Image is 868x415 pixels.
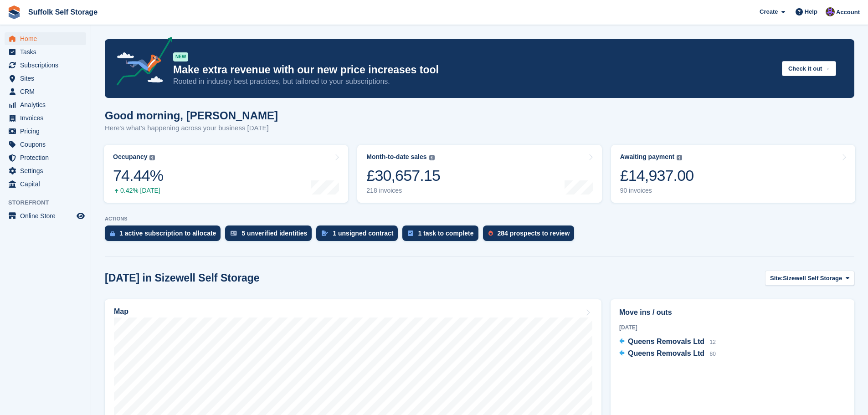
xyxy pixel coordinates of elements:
span: Queens Removals Ltd [628,338,704,345]
img: stora-icon-8386f47178a22dfd0bd8f6a31ec36ba5ce8667c1dd55bd0f319d3a0aa187defe.svg [7,5,21,19]
a: menu [5,210,86,222]
button: Site: Sizewell Self Storage [765,271,854,286]
a: menu [5,125,86,138]
a: menu [5,98,86,111]
div: 90 invoices [620,187,694,195]
span: Home [20,32,75,45]
img: icon-info-grey-7440780725fd019a000dd9b08b2336e03edf1995a4989e88bcd33f0948082b44.svg [677,155,682,160]
a: Queens Removals Ltd 12 [619,336,716,348]
div: 284 prospects to review [498,230,570,237]
a: 5 unverified identities [225,225,316,246]
a: 1 unsigned contract [316,225,402,246]
a: menu [5,72,86,85]
a: Queens Removals Ltd 80 [619,348,716,360]
a: Occupancy 74.44% 0.42% [DATE] [104,145,348,203]
div: £30,657.15 [366,166,440,185]
img: verify_identity-adf6edd0f0f0b5bbfe63781bf79b02c33cf7c696d77639b501bdc392416b5a36.svg [231,231,237,236]
span: Tasks [20,46,75,58]
div: 218 invoices [366,187,440,195]
a: Suffolk Self Storage [25,5,101,20]
img: contract_signature_icon-13c848040528278c33f63329250d36e43548de30e8caae1d1a13099fd9432cc5.svg [322,231,328,236]
a: 1 active subscription to allocate [105,225,225,246]
div: 1 task to complete [418,230,473,237]
span: Coupons [20,138,75,151]
a: menu [5,138,86,151]
span: Pricing [20,125,75,138]
span: Queens Removals Ltd [628,349,704,357]
img: icon-info-grey-7440780725fd019a000dd9b08b2336e03edf1995a4989e88bcd33f0948082b44.svg [149,155,155,160]
span: Settings [20,164,75,177]
a: Month-to-date sales £30,657.15 218 invoices [357,145,601,203]
a: menu [5,178,86,190]
h1: Good morning, [PERSON_NAME] [105,109,278,122]
img: active_subscription_to_allocate_icon-d502201f5373d7db506a760aba3b589e785aa758c864c3986d89f69b8ff3... [110,231,115,236]
a: 284 prospects to review [483,225,579,246]
a: menu [5,46,86,58]
div: 5 unverified identities [241,230,307,237]
img: task-75834270c22a3079a89374b754ae025e5fb1db73e45f91037f5363f120a921f8.svg [408,231,413,236]
span: 12 [709,339,715,345]
div: 1 active subscription to allocate [119,230,216,237]
span: 80 [709,351,715,357]
a: menu [5,32,86,45]
div: 74.44% [113,166,163,185]
span: Site: [770,274,783,283]
a: menu [5,85,86,98]
a: 1 task to complete [402,225,483,246]
img: icon-info-grey-7440780725fd019a000dd9b08b2336e03edf1995a4989e88bcd33f0948082b44.svg [429,155,435,160]
p: Rooted in industry best practices, but tailored to your subscriptions. [173,77,775,87]
div: Month-to-date sales [366,153,426,161]
p: ACTIONS [105,216,854,222]
img: price-adjustments-announcement-icon-8257ccfd72463d97f412b2fc003d46551f7dbcb40ab6d574587a9cd5c0d94... [109,37,173,89]
span: Online Store [20,210,75,222]
span: Subscriptions [20,59,75,72]
div: £14,937.00 [620,166,694,185]
div: 1 unsigned contract [333,230,393,237]
a: Preview store [75,210,86,221]
p: Here's what's happening across your business [DATE] [105,123,278,133]
a: menu [5,59,86,72]
h2: Map [114,307,128,316]
div: 0.42% [DATE] [113,187,163,195]
span: Create [760,7,778,16]
img: prospect-51fa495bee0391a8d652442698ab0144808aea92771e9ea1ae160a38d050c398.svg [488,231,493,236]
a: menu [5,151,86,164]
a: menu [5,164,86,177]
button: Check it out → [782,61,836,76]
span: Invoices [20,112,75,124]
div: NEW [173,52,188,61]
div: Awaiting payment [620,153,675,161]
div: Occupancy [113,153,147,161]
span: Help [805,7,817,16]
span: Account [836,8,860,17]
a: Awaiting payment £14,937.00 90 invoices [611,145,855,203]
span: Storefront [8,198,91,207]
h2: [DATE] in Sizewell Self Storage [105,272,260,284]
h2: Move ins / outs [619,307,846,318]
div: [DATE] [619,323,846,332]
p: Make extra revenue with our new price increases tool [173,63,775,77]
span: Protection [20,151,75,164]
span: Analytics [20,98,75,111]
span: Sizewell Self Storage [783,274,842,283]
span: Capital [20,178,75,190]
span: Sites [20,72,75,85]
img: Emma [826,7,835,16]
span: CRM [20,85,75,98]
a: menu [5,112,86,124]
